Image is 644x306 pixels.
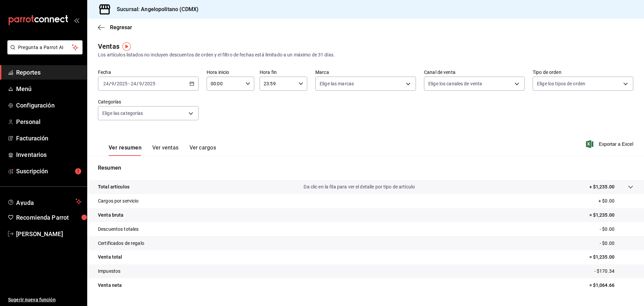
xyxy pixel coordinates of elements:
[152,144,179,156] button: Ver ventas
[98,226,139,233] p: Descuentos totales
[102,110,143,117] span: Elige las categorías
[109,144,216,156] div: navigation tabs
[315,70,416,75] label: Marca
[589,282,633,289] p: = $1,064.66
[598,198,633,205] p: + $0.00
[190,144,216,156] button: Ver cargos
[594,268,633,275] p: - $170.34
[98,183,129,190] p: Total artículos
[103,81,109,86] input: --
[144,81,156,86] input: ----
[8,296,82,303] span: Sugerir nueva función
[109,144,142,156] button: Ver resumen
[122,42,131,51] img: Tooltip marker
[589,183,614,190] p: + $1,235.00
[589,254,633,261] p: = $1,235.00
[98,41,119,51] div: Ventas
[111,81,114,86] input: --
[111,5,199,13] h3: Sucursal: Angelopolitano (CDMX)
[16,198,73,206] span: Ayuda
[116,81,128,86] input: ----
[589,212,633,219] p: = $1,235.00
[137,81,139,86] span: /
[98,254,122,261] p: Venta total
[109,81,111,86] span: /
[98,268,120,275] p: Impuestos
[320,80,354,87] span: Elige las marcas
[98,282,122,289] p: Venta neta
[424,70,525,75] label: Canal de venta
[74,17,79,23] button: open_drawer_menu
[533,70,633,75] label: Tipo de orden
[16,84,82,93] span: Menú
[428,80,482,87] span: Elige los canales de venta
[110,24,132,31] span: Regresar
[114,81,116,86] span: /
[98,198,139,205] p: Cargos por servicio
[7,40,83,54] button: Pregunta a Parrot AI
[16,229,82,238] span: [PERSON_NAME]
[18,44,72,51] span: Pregunta a Parrot AI
[600,226,633,233] p: - $0.00
[600,240,633,247] p: - $0.00
[16,117,82,126] span: Personal
[130,81,137,86] input: --
[98,51,633,58] div: Los artículos listados no incluyen descuentos de orden y el filtro de fechas está limitado a un m...
[16,101,82,110] span: Configuración
[98,99,199,104] label: Categorías
[16,134,82,143] span: Facturación
[587,140,633,148] button: Exportar a Excel
[537,80,585,87] span: Elige los tipos de orden
[98,212,123,219] p: Venta bruta
[16,150,82,159] span: Inventarios
[16,167,82,176] span: Suscripción
[304,183,415,190] p: Da clic en la fila para ver el detalle por tipo de artículo
[16,213,82,222] span: Recomienda Parrot
[207,70,254,75] label: Hora inicio
[98,24,132,31] button: Regresar
[16,68,82,77] span: Reportes
[98,70,199,75] label: Fecha
[98,240,144,247] p: Certificados de regalo
[139,81,142,86] input: --
[142,81,144,86] span: /
[98,164,633,172] p: Resumen
[5,49,83,56] a: Pregunta a Parrot AI
[128,81,130,86] span: -
[260,70,307,75] label: Hora fin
